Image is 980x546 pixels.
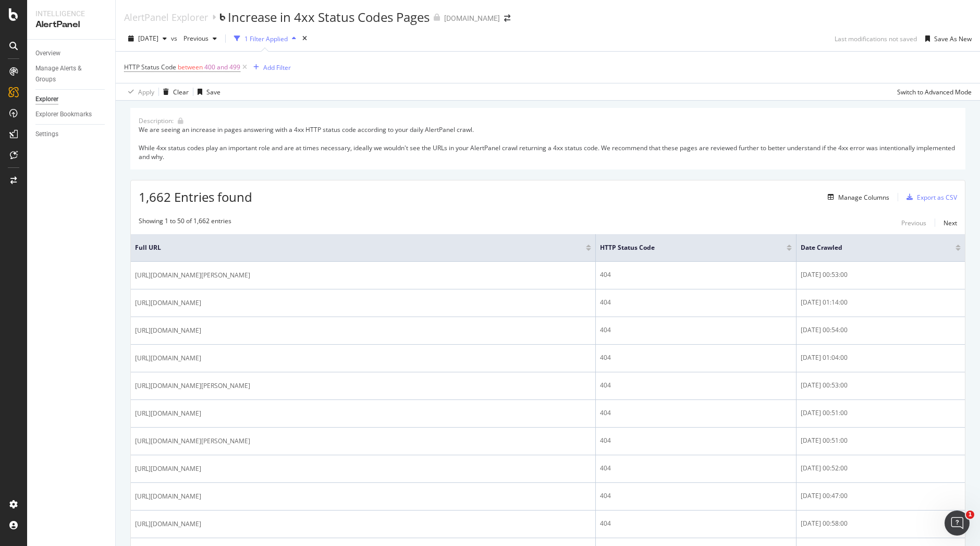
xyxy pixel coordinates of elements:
button: Apply [124,83,154,100]
div: Mots-clés [131,62,157,68]
button: Add Filter [249,61,291,74]
div: [DATE] 00:58:00 [801,519,961,528]
div: 1 Filter Applied [244,34,288,43]
div: Previous [901,219,926,227]
div: Overview [35,48,60,59]
img: website_grey.svg [17,27,25,35]
span: [URL][DOMAIN_NAME] [135,325,201,336]
div: 404 [600,298,792,307]
span: 400 and 499 [204,60,240,75]
div: Domaine [55,62,80,68]
span: between [178,63,203,71]
span: 1,662 Entries found [139,188,252,205]
div: 404 [600,436,792,445]
div: Increase in 4xx Status Codes Pages [228,8,430,26]
div: [DATE] 00:54:00 [801,325,961,335]
a: Overview [35,48,108,59]
div: [DATE] 01:14:00 [801,298,961,307]
div: 404 [600,491,792,501]
img: tab_domain_overview_orange.svg [43,60,52,69]
div: 404 [600,519,792,528]
span: [URL][DOMAIN_NAME][PERSON_NAME] [135,270,250,281]
div: [DATE] 00:51:00 [801,436,961,445]
span: HTTP Status Code [124,63,176,71]
div: Last modifications not saved [835,34,917,43]
div: 404 [600,270,792,280]
div: Save [206,88,220,96]
div: [DATE] 00:53:00 [801,381,961,390]
span: [URL][DOMAIN_NAME][PERSON_NAME] [135,381,250,391]
div: Explorer Bookmarks [35,109,92,120]
span: [URL][DOMAIN_NAME] [135,408,201,419]
span: [URL][DOMAIN_NAME] [135,353,201,363]
button: Switch to Advanced Mode [893,83,972,100]
div: Switch to Advanced Mode [897,88,972,96]
div: Export as CSV [917,193,957,202]
img: tab_keywords_by_traffic_grey.svg [120,60,128,69]
div: Intelligence [35,8,107,19]
div: [DATE] 00:52:00 [801,464,961,473]
div: Manage Columns [838,193,889,202]
div: [DOMAIN_NAME] [444,13,500,23]
span: vs [171,34,179,43]
span: [URL][DOMAIN_NAME][PERSON_NAME] [135,436,250,446]
div: Clear [173,88,189,96]
a: AlertPanel Explorer [124,11,208,23]
button: Save [193,83,220,100]
div: 404 [600,325,792,335]
div: 404 [600,464,792,473]
div: We are seeing an increase in pages answering with a 4xx HTTP status code according to your daily ... [139,125,957,161]
button: Manage Columns [824,191,889,203]
div: [DATE] 01:04:00 [801,353,961,362]
a: Manage Alerts & Groups [35,63,108,85]
span: [URL][DOMAIN_NAME] [135,464,201,474]
button: Clear [159,83,189,100]
div: 404 [600,353,792,362]
span: Previous [179,34,209,43]
button: Next [944,216,957,229]
div: [DATE] 00:53:00 [801,270,961,280]
div: Apply [138,88,154,96]
div: Save As New [934,34,972,43]
div: Add Filter [263,63,291,72]
div: 404 [600,408,792,418]
div: Next [944,219,957,227]
div: Settings [35,129,58,140]
div: Manage Alerts & Groups [35,63,98,85]
img: logo_orange.svg [17,17,25,25]
div: [DATE] 00:51:00 [801,408,961,418]
span: [URL][DOMAIN_NAME] [135,491,201,502]
span: 1 [966,511,974,519]
button: 1 Filter Applied [230,30,300,47]
div: Description: [139,116,174,125]
div: v 4.0.25 [29,17,51,25]
span: 2025 Aug. 9th [138,34,158,43]
div: [DATE] 00:47:00 [801,491,961,501]
a: Settings [35,129,108,140]
div: AlertPanel [35,19,107,31]
button: Save As New [921,30,972,47]
div: times [300,33,309,44]
div: arrow-right-arrow-left [504,15,510,22]
span: Full URL [135,243,570,252]
a: Explorer Bookmarks [35,109,108,120]
button: Previous [179,30,221,47]
iframe: Intercom live chat [945,511,970,536]
span: [URL][DOMAIN_NAME] [135,519,201,529]
div: 404 [600,381,792,390]
button: Previous [901,216,926,229]
div: Domaine: [DOMAIN_NAME] [27,27,118,35]
span: [URL][DOMAIN_NAME] [135,298,201,308]
div: Showing 1 to 50 of 1,662 entries [139,216,231,229]
button: [DATE] [124,30,171,47]
span: Date Crawled [801,243,940,252]
a: Explorer [35,94,108,105]
span: HTTP Status Code [600,243,771,252]
button: Export as CSV [902,189,957,205]
div: Explorer [35,94,58,105]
